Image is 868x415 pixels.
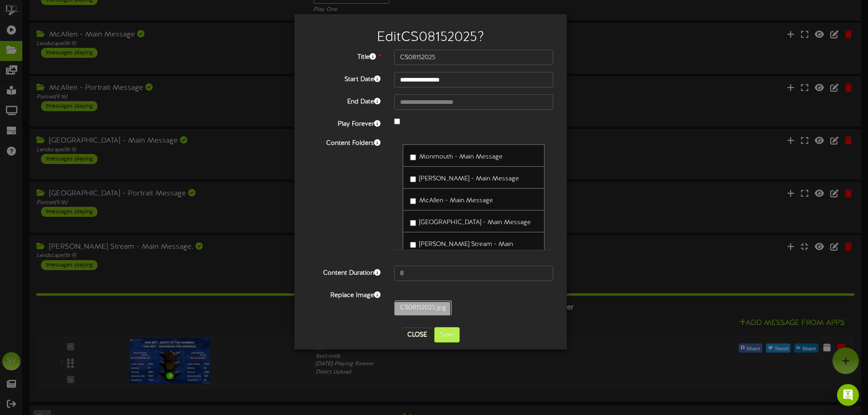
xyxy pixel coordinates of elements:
div: Open Intercom Messenger [837,384,859,406]
button: Save [434,327,460,343]
input: [GEOGRAPHIC_DATA] - Main Message [410,220,416,226]
label: Play Forever [301,117,387,129]
span: McAllen - Main Message [419,197,493,204]
span: [PERSON_NAME] Stream - Main Message. [419,241,513,257]
span: [PERSON_NAME] - Main Message [419,175,519,182]
input: Monmouth - Main Message [410,154,416,160]
input: 15 [394,266,553,281]
input: [PERSON_NAME] Stream - Main Message. [410,242,416,248]
input: [PERSON_NAME] - Main Message [410,176,416,182]
span: Monmouth - Main Message [419,154,503,160]
input: Title [394,50,553,65]
span: [GEOGRAPHIC_DATA] - Main Message [419,219,531,226]
label: Title [301,50,387,62]
label: Content Folders [301,136,387,148]
label: Content Duration [301,266,387,278]
label: Replace Image [301,288,387,300]
button: Close [402,328,432,342]
input: McAllen - Main Message [410,198,416,204]
h2: Edit CS08152025 ? [308,30,553,45]
label: Start Date [301,72,387,84]
label: End Date [301,94,387,107]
